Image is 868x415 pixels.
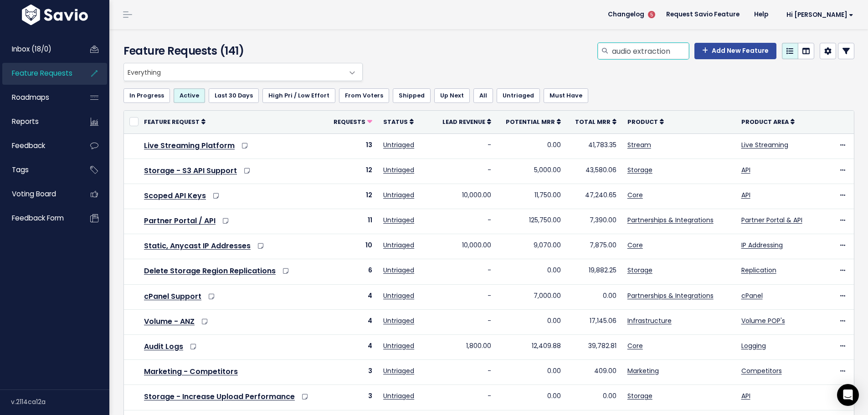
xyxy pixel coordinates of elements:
a: Untriaged [497,88,540,103]
a: Help [747,8,776,21]
td: 0.00 [497,309,567,334]
td: 12 [325,159,378,184]
a: Replication [741,266,776,275]
a: Untriaged [383,391,414,400]
td: - [433,209,497,234]
a: Volume POP's [741,316,785,325]
td: - [433,259,497,284]
td: 4 [325,335,378,360]
a: Volume - ANZ [144,316,195,327]
a: Shipped [393,88,431,103]
a: Feedback form [2,208,76,229]
td: 39,782.81 [566,335,622,360]
a: Untriaged [383,341,414,350]
td: 6 [325,259,378,284]
input: Search features... [611,43,689,59]
a: Request Savio Feature [659,8,747,21]
a: Core [627,190,643,200]
a: Product [627,117,664,126]
a: Active [174,88,205,103]
a: In Progress [123,88,170,103]
a: Partnerships & Integrations [627,291,714,300]
span: Requests [334,118,365,126]
td: 7,000.00 [497,284,567,309]
td: 10,000.00 [433,234,497,259]
a: Marketing - Competitors [144,366,238,377]
a: Logging [741,341,766,350]
td: 0.00 [497,259,567,284]
a: Untriaged [383,291,414,300]
a: Last 30 Days [209,88,259,103]
span: Total MRR [575,118,611,126]
a: API [741,165,750,174]
td: - [433,133,497,159]
a: Add New Feature [694,43,776,59]
a: Storage - S3 API Support [144,165,237,176]
span: Roadmaps [12,92,49,102]
a: Marketing [627,366,659,375]
span: Status [383,118,408,126]
span: Voting Board [12,189,56,199]
td: 3 [325,385,378,410]
a: Feature Request [144,117,205,126]
td: 13 [325,133,378,159]
a: Untriaged [383,316,414,325]
a: API [741,391,750,400]
td: 43,580.06 [566,159,622,184]
td: 19,882.25 [566,259,622,284]
span: Lead Revenue [442,118,485,126]
td: 0.00 [566,284,622,309]
span: Feedback [12,141,45,150]
a: Audit Logs [144,341,183,352]
span: Product Area [741,118,789,126]
a: cPanel [741,291,763,300]
a: Competitors [741,366,782,375]
td: 7,390.00 [566,209,622,234]
span: Feedback form [12,213,64,223]
td: 1,800.00 [433,335,497,360]
a: Untriaged [383,366,414,375]
a: Untriaged [383,190,414,200]
a: Voting Board [2,184,76,205]
span: Potential MRR [506,118,555,126]
td: - [433,159,497,184]
td: 0.00 [497,133,567,159]
a: Untriaged [383,140,414,149]
td: 125,750.00 [497,209,567,234]
div: v.2114ca12a [11,390,109,414]
a: Inbox (18/0) [2,39,76,60]
img: logo-white.9d6f32f41409.svg [20,5,90,25]
td: 12 [325,184,378,209]
td: 10,000.00 [433,184,497,209]
a: Core [627,341,643,350]
a: Partner Portal / API [144,215,216,226]
span: Product [627,118,658,126]
a: Status [383,117,414,126]
td: 9,070.00 [497,234,567,259]
a: cPanel Support [144,291,201,302]
a: All [473,88,493,103]
span: Inbox (18/0) [12,44,51,54]
td: 5,000.00 [497,159,567,184]
td: 47,240.65 [566,184,622,209]
span: Tags [12,165,29,174]
td: - [433,309,497,334]
a: Requests [334,117,372,126]
a: Reports [2,111,76,132]
span: Hi [PERSON_NAME] [786,11,853,18]
a: Partnerships & Integrations [627,215,714,225]
a: High Pri / Low Effort [262,88,335,103]
a: Potential MRR [506,117,561,126]
td: 0.00 [497,385,567,410]
a: Infrastructure [627,316,672,325]
a: Untriaged [383,165,414,174]
span: Feature Request [144,118,200,126]
a: Roadmaps [2,87,76,108]
a: Partner Portal & API [741,215,802,225]
ul: Filter feature requests [123,88,854,103]
a: Untriaged [383,266,414,275]
span: Everything [123,63,363,81]
a: Hi [PERSON_NAME] [776,8,861,22]
a: Storage [627,165,652,174]
a: API [741,190,750,200]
